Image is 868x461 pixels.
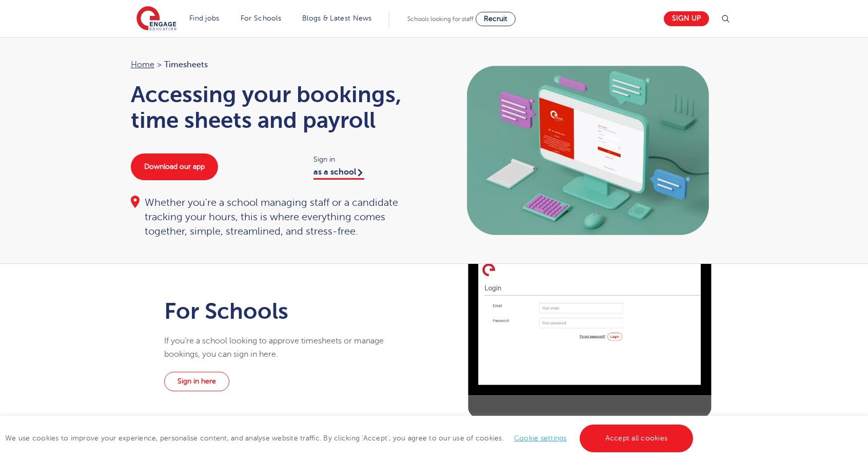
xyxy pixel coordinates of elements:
span: We use cookies to improve your experience, personalise content, and analyse website traffic. By c... [5,434,696,442]
a: as a school [313,167,364,180]
h1: Accessing your bookings, time sheets and payroll [131,82,424,133]
p: If you’re a school looking to approve timesheets or manage bookings, you can sign in here. [164,334,393,361]
a: Accept all cookies [580,425,694,452]
h1: For Schools [164,298,393,324]
a: For Schools [241,14,281,22]
a: Sign in here [164,372,229,391]
a: Find jobs [189,14,220,22]
span: Recruit [484,15,507,23]
span: Schools looking for staff [407,15,474,23]
span: Sign in [313,153,424,165]
a: Home [131,60,154,69]
span: Timesheets [164,58,208,71]
span: > [157,60,162,69]
nav: breadcrumb [131,58,424,71]
a: Blogs & Latest News [302,14,372,22]
a: Cookie settings [514,434,567,442]
a: Recruit [476,12,516,26]
a: Sign up [664,11,709,26]
a: Download our app [131,153,218,180]
div: Whether you're a school managing staff or a candidate tracking your hours, this is where everythi... [131,196,424,239]
img: Engage Education [136,6,176,32]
